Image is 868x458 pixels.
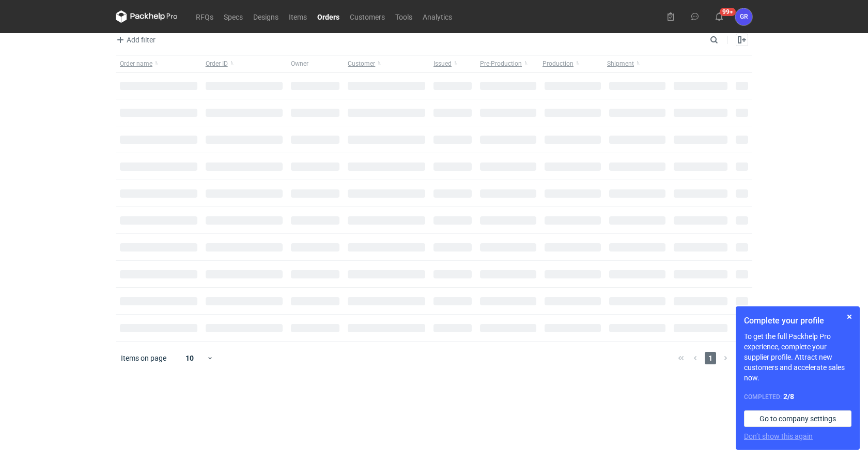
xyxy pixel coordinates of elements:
a: Customers [345,10,390,23]
button: Customer [344,55,429,72]
span: Production [542,60,574,68]
span: Order ID [206,60,228,68]
span: Add filter [114,34,156,46]
span: Customer [348,60,375,68]
h1: Complete your profile [744,315,851,327]
span: Pre-Production [480,60,522,68]
button: Order name [116,55,202,72]
a: Specs [219,10,248,23]
div: 10 [173,351,207,365]
button: Pre-Production [476,55,540,72]
a: Go to company settings [744,410,851,427]
span: Shipment [607,60,634,68]
div: Completed: [744,391,851,402]
a: Designs [248,10,284,23]
button: Issued [429,55,476,72]
a: Orders [312,10,345,23]
button: Skip for now [843,311,856,323]
span: 1 [705,352,716,364]
p: To get the full Packhelp Pro experience, complete your supplier profile. Attract new customers an... [744,331,851,383]
button: 99+ [711,8,727,25]
svg: Packhelp Pro [116,10,178,23]
input: Search [708,34,741,46]
span: Order name [120,60,152,68]
span: Issued [433,60,452,68]
a: Items [284,10,312,23]
span: Items on page [121,353,166,363]
button: GR [735,8,752,25]
strong: 2 / 8 [783,392,794,401]
button: Don’t show this again [744,431,813,441]
span: Owner [291,60,308,68]
a: Analytics [417,10,457,23]
button: Order ID [202,55,287,72]
button: Production [540,55,605,72]
button: Add filter [114,34,156,46]
a: Tools [390,10,417,23]
button: Shipment [605,55,670,72]
div: Grzegorz Rosa [735,8,752,25]
a: RFQs [191,10,219,23]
